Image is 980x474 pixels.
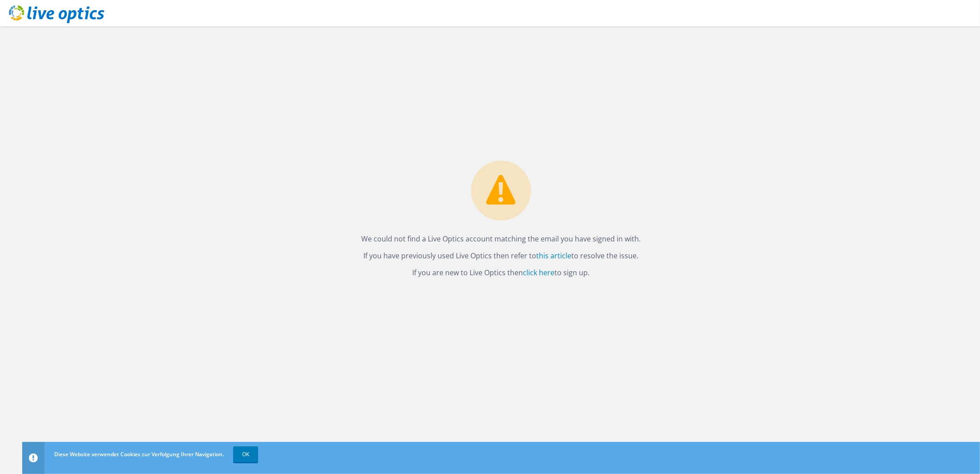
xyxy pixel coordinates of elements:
[233,446,258,462] a: OK
[523,268,555,277] a: click here
[537,251,572,261] a: this article
[362,249,641,262] p: If you have previously used Live Optics then refer to to resolve the issue.
[362,266,641,279] p: If you are new to Live Optics then to sign up.
[362,233,641,245] p: We could not find a Live Optics account matching the email you have signed in with.
[54,450,224,458] span: Diese Website verwendet Cookies zur Verfolgung Ihrer Navigation.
